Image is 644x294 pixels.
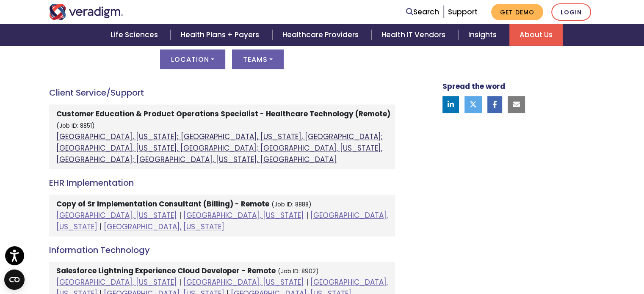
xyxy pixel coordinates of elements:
[100,24,171,46] a: Life Sciences
[232,49,284,69] button: Teams
[56,210,177,220] a: [GEOGRAPHIC_DATA], [US_STATE]
[278,267,319,275] small: (Job ID: 8902)
[306,277,308,287] span: |
[509,24,563,46] a: About Us
[100,222,102,232] span: |
[272,24,371,46] a: Healthcare Providers
[49,178,395,188] h4: EHR Implementation
[56,277,177,287] a: [GEOGRAPHIC_DATA], [US_STATE]
[56,109,390,119] strong: Customer Education & Product Operations Specialist - Healthcare Technology (Remote)
[171,24,272,46] a: Health Plans + Payers
[4,269,25,290] button: Open CMP widget
[49,245,395,255] h4: Information Technology
[371,24,458,46] a: Health IT Vendors
[56,132,383,165] a: [GEOGRAPHIC_DATA], [US_STATE]; [GEOGRAPHIC_DATA], [US_STATE], [GEOGRAPHIC_DATA]; [GEOGRAPHIC_DATA...
[56,266,276,276] strong: Salesforce Lightning Experience Cloud Developer - Remote
[49,4,123,20] img: Veradigm logo
[551,3,591,21] a: Login
[56,210,388,232] a: [GEOGRAPHIC_DATA], [US_STATE]
[271,201,312,209] small: (Job ID: 8888)
[406,6,439,18] a: Search
[491,4,543,20] a: Get Demo
[104,222,224,232] a: [GEOGRAPHIC_DATA], [US_STATE]
[49,88,395,98] h4: Client Service/Support
[183,277,304,287] a: [GEOGRAPHIC_DATA], [US_STATE]
[442,81,505,91] strong: Spread the word
[306,210,308,220] span: |
[179,210,181,220] span: |
[179,277,181,287] span: |
[458,24,509,46] a: Insights
[56,199,269,209] strong: Copy of Sr Implementation Consultant (Billing) - Remote
[56,122,95,130] small: (Job ID: 8851)
[448,7,478,17] a: Support
[183,210,304,220] a: [GEOGRAPHIC_DATA], [US_STATE]
[160,49,225,69] button: Location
